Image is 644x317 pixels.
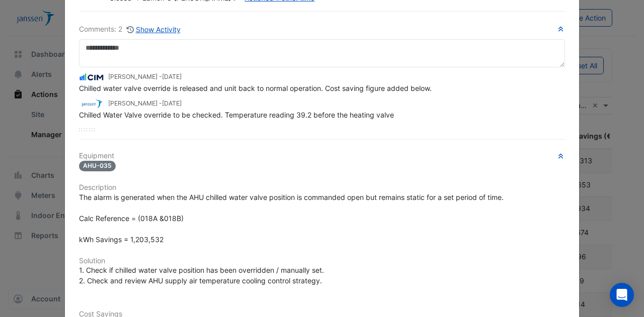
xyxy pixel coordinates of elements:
span: 1. Check if chilled water valve position has been overridden / manually set. 2. Check and review ... [79,266,324,285]
small: [PERSON_NAME] - [108,99,182,108]
button: Show Activity [126,24,181,35]
h6: Equipment [79,152,565,160]
span: Chilled water valve override is released and unit back to normal operation. Cost saving figure ad... [79,84,432,92]
span: AHU-035 [79,161,116,171]
span: 2024-07-02 11:18:02 [162,99,182,107]
div: Comments: 2 [79,24,181,35]
img: JnJ Janssen [79,98,104,109]
small: [PERSON_NAME] - [108,72,182,81]
span: 2024-08-30 13:16:45 [162,73,182,80]
span: Chilled Water Valve override to be checked. Temperature reading 39.2 before the heating valve [79,111,394,119]
div: Open Intercom Messenger [610,283,634,307]
h6: Solution [79,257,565,265]
span: The alarm is generated when the AHU chilled water valve position is commanded open but remains st... [79,193,504,244]
img: CIM [79,72,104,83]
h6: Description [79,183,565,192]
